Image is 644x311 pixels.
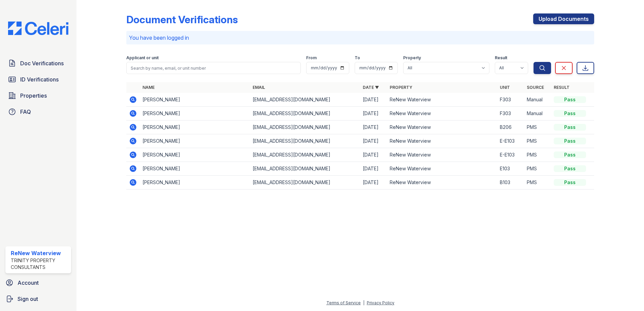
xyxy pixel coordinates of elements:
[126,55,159,61] label: Applicant or unit
[387,162,497,176] td: ReNew Waterview
[5,89,71,102] a: Properties
[363,85,379,90] a: Date ▼
[250,134,360,148] td: [EMAIL_ADDRESS][DOMAIN_NAME]
[11,249,68,257] div: ReNew Waterview
[20,59,64,67] span: Doc Verifications
[360,107,387,120] td: [DATE]
[140,148,250,162] td: [PERSON_NAME]
[403,55,421,61] label: Property
[554,124,586,131] div: Pass
[250,148,360,162] td: [EMAIL_ADDRESS][DOMAIN_NAME]
[387,93,497,107] td: ReNew Waterview
[387,134,497,148] td: ReNew Waterview
[360,93,387,107] td: [DATE]
[5,73,71,86] a: ID Verifications
[126,13,238,26] div: Document Verifications
[11,257,68,271] div: Trinity Property Consultants
[527,85,544,90] a: Source
[524,134,551,148] td: PMS
[554,138,586,144] div: Pass
[497,93,524,107] td: F303
[524,148,551,162] td: PMS
[20,108,31,116] span: FAQ
[140,120,250,134] td: [PERSON_NAME]
[20,92,47,100] span: Properties
[5,57,71,70] a: Doc Verifications
[250,107,360,120] td: [EMAIL_ADDRESS][DOMAIN_NAME]
[524,176,551,189] td: PMS
[367,300,394,305] a: Privacy Policy
[390,85,412,90] a: Property
[129,34,591,42] p: You have been logged in
[497,134,524,148] td: E-E103
[126,62,301,74] input: Search by name, email, or unit number
[250,176,360,189] td: [EMAIL_ADDRESS][DOMAIN_NAME]
[554,179,586,186] div: Pass
[495,55,507,61] label: Result
[360,120,387,134] td: [DATE]
[20,75,59,83] span: ID Verifications
[554,165,586,172] div: Pass
[5,105,71,118] a: FAQ
[250,162,360,176] td: [EMAIL_ADDRESS][DOMAIN_NAME]
[360,148,387,162] td: [DATE]
[363,300,364,305] div: |
[387,176,497,189] td: ReNew Waterview
[497,148,524,162] td: E-E103
[387,148,497,162] td: ReNew Waterview
[524,162,551,176] td: PMS
[360,162,387,176] td: [DATE]
[360,176,387,189] td: [DATE]
[497,176,524,189] td: B103
[306,55,317,61] label: From
[326,300,361,305] a: Terms of Service
[524,93,551,107] td: Manual
[387,120,497,134] td: ReNew Waterview
[500,85,510,90] a: Unit
[18,279,39,287] span: Account
[3,276,74,289] a: Account
[3,292,74,306] a: Sign out
[497,120,524,134] td: B206
[250,120,360,134] td: [EMAIL_ADDRESS][DOMAIN_NAME]
[554,110,586,117] div: Pass
[524,107,551,120] td: Manual
[554,151,586,158] div: Pass
[140,107,250,120] td: [PERSON_NAME]
[253,85,265,90] a: Email
[140,134,250,148] td: [PERSON_NAME]
[18,295,38,303] span: Sign out
[554,96,586,103] div: Pass
[142,85,155,90] a: Name
[140,176,250,189] td: [PERSON_NAME]
[524,120,551,134] td: PMS
[250,93,360,107] td: [EMAIL_ADDRESS][DOMAIN_NAME]
[554,85,570,90] a: Result
[3,22,74,35] img: CE_Logo_Blue-a8612792a0a2168367f1c8372b55b34899dd931a85d93a1a3d3e32e68fde9ad4.png
[140,93,250,107] td: [PERSON_NAME]
[497,162,524,176] td: E103
[497,107,524,120] td: F303
[140,162,250,176] td: [PERSON_NAME]
[387,107,497,120] td: ReNew Waterview
[355,55,360,61] label: To
[360,134,387,148] td: [DATE]
[533,13,594,24] a: Upload Documents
